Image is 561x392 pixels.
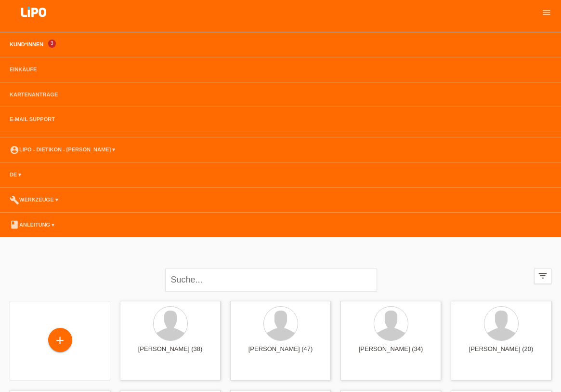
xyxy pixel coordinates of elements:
[458,345,544,361] div: [PERSON_NAME] (20)
[10,220,19,230] i: book
[5,92,63,97] a: Kartenanträge
[542,8,551,17] i: menu
[348,345,433,361] div: [PERSON_NAME] (34)
[537,270,548,281] i: filter_list
[5,41,48,47] a: Kund*innen
[10,145,19,155] i: account_circle
[48,40,56,48] span: 3
[238,345,323,361] div: [PERSON_NAME] (47)
[10,20,58,27] a: LIPO pay
[5,222,59,228] a: bookAnleitung ▾
[5,67,41,72] a: Einkäufe
[537,9,556,15] a: menu
[5,147,120,152] a: account_circleLIPO - Dietikon - [PERSON_NAME] ▾
[10,195,19,205] i: build
[5,116,60,122] a: E-Mail Support
[128,345,213,361] div: [PERSON_NAME] (38)
[5,172,26,177] a: DE ▾
[5,197,63,203] a: buildWerkzeuge ▾
[49,332,72,349] div: Kund*in hinzufügen
[165,269,377,291] input: Suche...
